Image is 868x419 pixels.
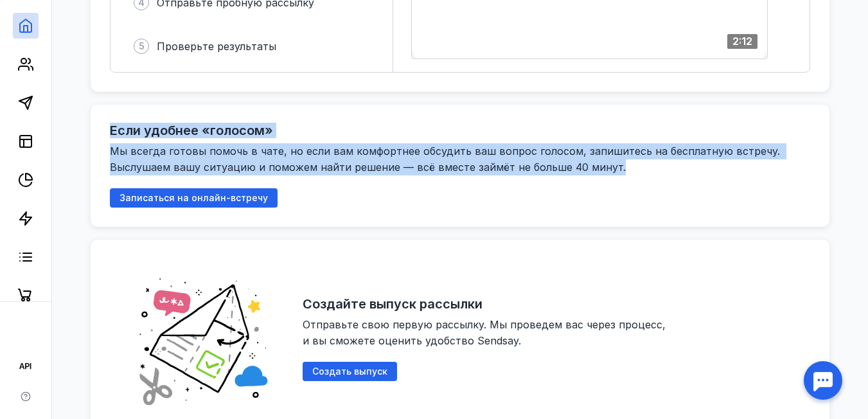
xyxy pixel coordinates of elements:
button: Создать выпуск [303,362,397,381]
button: Записаться на онлайн-встречу [110,188,278,208]
span: 5 [139,40,145,53]
span: Записаться на онлайн-встречу [120,193,268,204]
span: Мы всегда готовы помочь в чате, но если вам комфортнее обсудить ваш вопрос голосом, запишитесь на... [110,145,783,174]
span: Создать выпуск [312,366,387,377]
div: 2:12 [727,34,757,49]
a: Записаться на онлайн-встречу [110,192,278,203]
h2: Создайте выпуск рассылки [303,296,483,312]
span: Проверьте результаты [157,40,276,53]
h2: Если удобнее «голосом» [110,123,273,138]
span: Отправьте свою первую рассылку. Мы проведем вас через процесс, и вы сможете оценить удобство Send... [303,318,669,347]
